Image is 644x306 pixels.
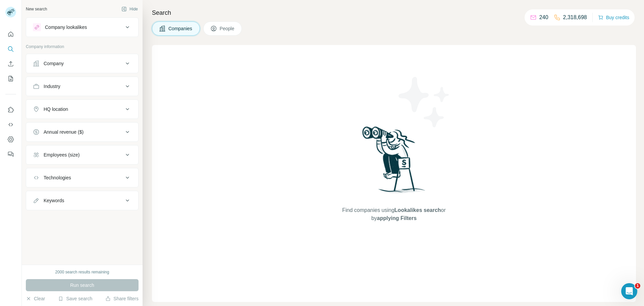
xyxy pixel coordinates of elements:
button: Technologies [26,170,138,186]
img: Surfe Illustration - Stars [394,72,454,132]
div: HQ location [44,106,68,113]
button: Industry [26,78,138,94]
p: 240 [539,13,548,21]
p: 2,318,698 [563,13,587,21]
span: 1 [635,283,640,289]
div: Company [44,60,64,67]
span: Lookalikes search [394,207,441,213]
button: Feedback [5,148,16,160]
button: Clear [26,295,45,302]
button: Share filters [105,295,139,302]
div: Industry [44,83,60,90]
h4: Search [152,8,636,17]
button: Dashboard [5,133,16,145]
button: Use Surfe API [5,119,16,131]
button: Quick start [5,28,16,40]
button: Annual revenue ($) [26,124,138,140]
button: Company [26,55,138,72]
div: Technologies [44,174,71,181]
div: Employees (size) [44,151,79,158]
div: Annual revenue ($) [44,129,84,135]
div: New search [26,6,47,12]
button: Save search [58,295,92,302]
button: Keywords [26,192,138,209]
button: Enrich CSV [5,58,16,70]
div: Keywords [44,197,64,204]
span: People [220,25,235,32]
button: Use Surfe on LinkedIn [5,104,16,116]
div: Company lookalikes [45,24,87,31]
button: Hide [117,4,143,14]
button: HQ location [26,101,138,117]
span: Find companies using or by [340,206,447,222]
button: Buy credits [598,13,629,22]
span: Companies [168,25,193,32]
span: applying Filters [377,215,417,221]
button: My lists [5,73,16,85]
p: Company information [26,44,139,50]
button: Company lookalikes [26,19,138,35]
button: Employees (size) [26,147,138,163]
button: Search [5,43,16,55]
iframe: Intercom live chat [621,283,637,299]
div: 2000 search results remaining [55,269,109,275]
img: Surfe Illustration - Woman searching with binoculars [359,125,429,200]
